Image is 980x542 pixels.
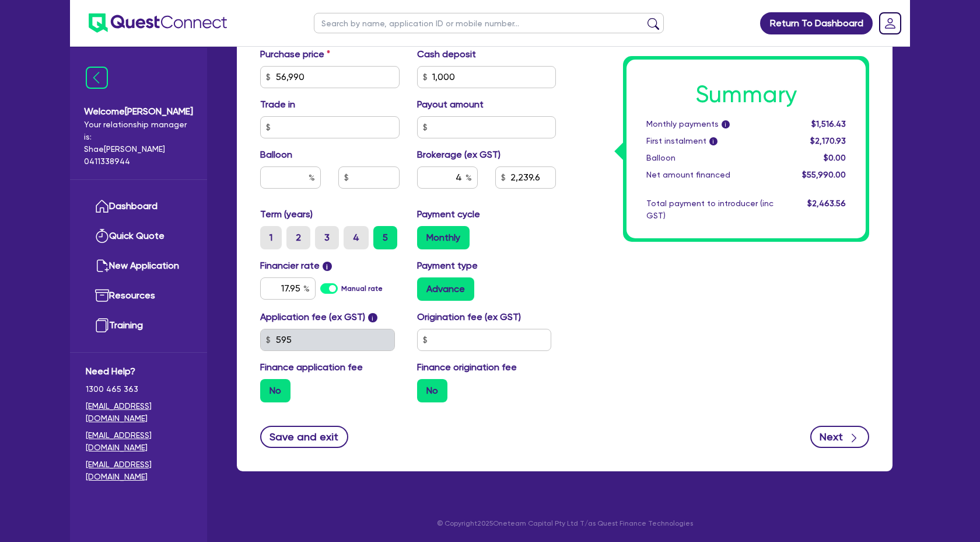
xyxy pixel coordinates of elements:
div: First instalment [638,135,782,147]
label: Manual rate [341,283,383,294]
div: Balloon [638,152,782,164]
button: Next [810,426,869,448]
img: quest-connect-logo-blue [89,13,227,33]
span: $1,516.43 [811,119,846,128]
span: Need Help? [86,364,191,378]
a: New Application [86,251,191,281]
span: $2,463.56 [807,199,846,208]
span: 1300 465 363 [86,383,191,395]
label: Application fee (ex GST) [260,310,365,324]
a: [EMAIL_ADDRESS][DOMAIN_NAME] [86,458,191,483]
a: Return To Dashboard [760,12,873,34]
a: [EMAIL_ADDRESS][DOMAIN_NAME] [86,429,191,454]
span: Your relationship manager is: Shae [PERSON_NAME] 0411338944 [84,119,193,168]
label: Balloon [260,148,292,162]
label: Cash deposit [417,47,476,61]
div: Monthly payments [638,118,782,130]
input: Search by name, application ID or mobile number... [314,13,664,33]
button: Save and exit [260,426,348,448]
div: Total payment to introducer (inc GST) [638,197,782,222]
span: i [323,262,332,271]
label: Trade in [260,98,295,112]
a: [EMAIL_ADDRESS][DOMAIN_NAME] [86,400,191,425]
label: 1 [260,226,282,249]
div: Net amount financed [638,169,782,181]
label: No [260,379,290,402]
img: quick-quote [95,229,109,243]
label: 4 [344,226,369,249]
a: Quick Quote [86,221,191,251]
img: training [95,318,109,332]
a: Dropdown toggle [875,8,905,39]
label: 2 [286,226,310,249]
label: Financier rate [260,259,332,273]
img: icon-menu-close [86,67,108,89]
span: $2,170.93 [810,136,846,145]
span: $0.00 [824,153,846,162]
label: Finance application fee [260,360,363,374]
span: i [722,121,730,129]
label: Term (years) [260,207,313,221]
h1: Summary [646,81,846,109]
label: Advance [417,277,474,301]
p: © Copyright 2025 Oneteam Capital Pty Ltd T/as Quest Finance Technologies [229,518,901,529]
label: No [417,379,447,402]
label: Purchase price [260,47,330,61]
label: Payment cycle [417,207,480,221]
img: new-application [95,259,109,273]
label: Brokerage (ex GST) [417,148,501,162]
img: resources [95,289,109,303]
label: Payout amount [417,98,484,112]
label: 3 [315,226,339,249]
label: 5 [373,226,397,249]
label: Payment type [417,259,478,273]
span: Welcome [PERSON_NAME] [84,105,193,119]
label: Monthly [417,226,470,249]
a: Resources [86,281,191,311]
span: i [368,313,377,322]
label: Origination fee (ex GST) [417,310,521,324]
span: $55,990.00 [802,170,846,179]
span: i [709,138,717,146]
label: Finance origination fee [417,360,517,374]
a: Training [86,311,191,341]
a: Dashboard [86,192,191,221]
